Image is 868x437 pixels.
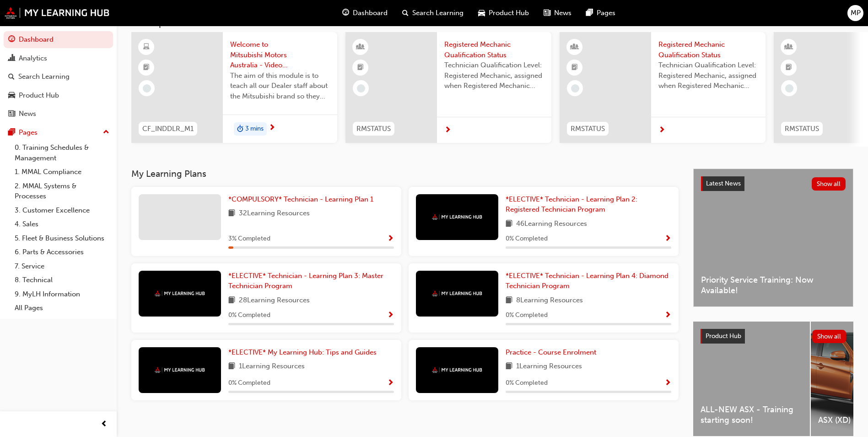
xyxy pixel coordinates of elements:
span: 0 % Completed [506,378,548,388]
span: 3 mins [245,124,264,134]
div: Search Learning [18,71,70,82]
span: Show Progress [664,379,671,388]
div: Analytics [19,53,47,64]
span: pages-icon [586,7,593,19]
span: *COMPULSORY* Technician - Learning Plan 1 [228,195,373,203]
a: 0. Training Schedules & Management [11,141,113,165]
span: car-icon [8,92,15,100]
span: learningRecordVerb_NONE-icon [571,84,579,93]
img: mmal [432,367,482,373]
a: All Pages [11,301,113,315]
span: Welcome to Mitsubishi Motors Australia - Video (Dealer Induction) [230,39,330,71]
span: learningResourceType_INSTRUCTOR_LED-icon [571,41,578,53]
span: Show Progress [664,235,671,243]
button: Pages [4,124,113,141]
a: 8. Technical [11,273,113,287]
span: 3 % Completed [228,234,270,244]
a: 9. MyLH Information [11,287,113,301]
a: news-iconNews [536,4,579,22]
span: Technician Qualification Level: Registered Mechanic, assigned when Registered Mechanic modules ha... [444,60,544,91]
span: Product Hub [706,332,741,340]
span: book-icon [506,218,512,230]
span: Pages [597,8,615,18]
a: 7. Service [11,259,113,273]
button: Show Progress [387,377,394,389]
span: search-icon [402,7,409,19]
span: Latest News [706,180,741,187]
a: ALL-NEW ASX - Training starting soon! [693,322,810,436]
span: book-icon [506,295,512,306]
a: News [4,105,113,122]
span: pages-icon [8,129,15,137]
span: Technician Qualification Level: Registered Mechanic, assigned when Registered Mechanic modules ha... [658,60,758,91]
span: chart-icon [8,55,15,63]
span: MP [851,8,861,18]
button: DashboardAnalyticsSearch LearningProduct HubNews [4,29,113,124]
span: Registered Mechanic Qualification Status [444,39,544,60]
span: guage-icon [8,36,15,44]
span: duration-icon [237,123,243,135]
span: Product Hub [489,8,529,18]
span: 46 Learning Resources [516,218,587,230]
div: News [19,109,36,119]
span: ALL-NEW ASX - Training starting soon! [701,404,803,425]
span: next-icon [269,124,275,132]
span: RMSTATUS [356,124,391,134]
span: news-icon [544,7,550,19]
span: 28 Learning Resources [239,295,310,306]
a: Product HubShow all [701,329,846,344]
span: RMSTATUS [785,124,819,134]
span: RMSTATUS [571,124,605,134]
img: mmal [155,290,205,296]
span: news-icon [8,110,15,118]
span: learningRecordVerb_NONE-icon [785,84,793,93]
span: 0 % Completed [228,310,270,321]
button: Show Progress [664,377,671,389]
span: 32 Learning Resources [239,208,310,219]
div: Product Hub [19,90,59,101]
span: search-icon [8,73,15,81]
span: guage-icon [342,7,349,19]
span: 0 % Completed [506,310,548,321]
span: car-icon [478,7,485,19]
a: 6. Parts & Accessories [11,245,113,259]
a: *ELECTIVE* My Learning Hub: Tips and Guides [228,347,380,358]
button: Show Progress [387,310,394,321]
span: next-icon [444,126,451,135]
a: pages-iconPages [579,4,623,22]
a: Product Hub [4,87,113,104]
span: Show Progress [387,235,394,243]
a: RMSTATUSRegistered Mechanic Qualification StatusTechnician Qualification Level: Registered Mechan... [345,32,551,143]
a: 4. Sales [11,217,113,231]
span: 0 % Completed [506,234,548,244]
span: booktick-icon [786,62,792,74]
span: next-icon [658,126,665,135]
button: MP [847,5,863,21]
span: The aim of this module is to teach all our Dealer staff about the Mitsubishi brand so they demons... [230,71,330,102]
span: Dashboard [353,8,388,18]
a: Latest NewsShow all [701,176,846,191]
a: Dashboard [4,31,113,48]
button: Show all [812,177,846,191]
a: Analytics [4,50,113,67]
div: Pages [19,127,38,138]
span: learningResourceType_INSTRUCTOR_LED-icon [786,41,792,53]
span: *ELECTIVE* Technician - Learning Plan 3: Master Technician Program [228,272,383,290]
a: CF_INDDLR_M1Welcome to Mitsubishi Motors Australia - Video (Dealer Induction)The aim of this modu... [131,32,337,143]
span: Show Progress [387,311,394,320]
span: 1 Learning Resources [516,361,582,372]
a: *ELECTIVE* Technician - Learning Plan 2: Registered Technician Program [506,194,671,215]
a: *ELECTIVE* Technician - Learning Plan 4: Diamond Technician Program [506,271,671,291]
img: mmal [432,214,482,220]
span: CF_INDDLR_M1 [142,124,194,134]
span: Search Learning [412,8,464,18]
a: mmal [5,7,110,19]
a: 5. Fleet & Business Solutions [11,231,113,246]
span: book-icon [506,361,512,372]
span: 8 Learning Resources [516,295,583,306]
img: mmal [432,290,482,296]
a: Search Learning [4,68,113,85]
span: booktick-icon [571,62,578,74]
a: Latest NewsShow allPriority Service Training: Now Available! [693,169,853,307]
